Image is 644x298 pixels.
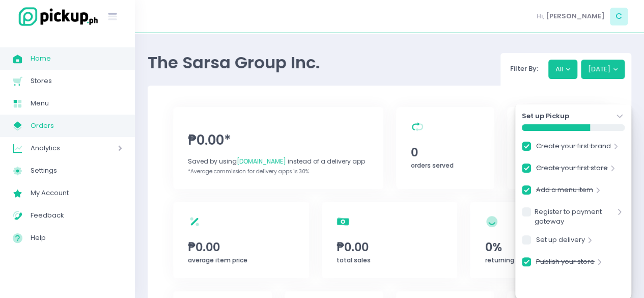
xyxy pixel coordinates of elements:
span: Menu [31,97,122,110]
a: Create your first store [536,163,608,177]
span: orders served [411,161,454,170]
span: Settings [31,164,122,177]
span: 0% [485,238,591,256]
span: ₱0.00 [188,238,294,256]
span: C [610,8,628,25]
span: ₱0.00 [337,238,442,256]
span: ₱0.00* [188,130,368,150]
span: returning customers [485,256,550,264]
span: average item price [188,256,247,264]
span: My Account [31,186,122,200]
span: *Average commission for delivery apps is 30% [188,168,309,175]
span: [PERSON_NAME] [546,11,605,21]
span: Feedback [31,209,122,222]
a: ₱0.00total sales [322,202,458,278]
a: 0orders [507,107,606,189]
button: All [548,60,578,79]
button: [DATE] [581,60,625,79]
strong: Set up Pickup [522,111,569,121]
div: Saved by using instead of a delivery app [188,157,368,166]
span: Stores [31,74,122,88]
a: Publish your store [536,257,595,270]
a: Set up delivery [536,235,585,249]
a: 0%returning customers [470,202,606,278]
span: Home [31,52,122,65]
a: Create your first brand [536,141,611,155]
span: Orders [31,119,122,132]
span: total sales [337,256,371,264]
span: The Sarsa Group Inc. [148,51,320,74]
span: Analytics [31,142,89,155]
span: 0 [411,144,480,161]
span: Hi, [537,11,544,21]
span: [DOMAIN_NAME] [237,157,286,166]
a: Add a menu item [536,185,593,199]
span: Filter By: [507,64,542,73]
a: ₱0.00average item price [173,202,309,278]
a: Register to payment gateway [534,207,614,227]
span: Help [31,231,122,245]
a: 0orders served [396,107,495,189]
img: logo [13,6,99,28]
